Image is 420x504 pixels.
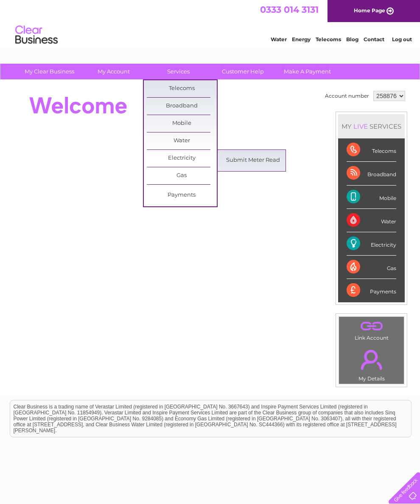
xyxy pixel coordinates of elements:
[346,36,358,42] a: Blog
[272,64,342,79] a: Make A Payment
[323,89,371,103] td: Account number
[15,22,58,48] img: logo.png
[341,345,402,374] a: .
[143,64,213,79] a: Services
[218,152,288,169] a: Submit Meter Read
[347,138,396,162] div: Telecoms
[147,132,217,149] a: Water
[14,64,84,79] a: My Clear Business
[316,36,341,42] a: Telecoms
[347,186,396,209] div: Mobile
[147,80,217,97] a: Telecoms
[347,279,396,302] div: Payments
[364,36,384,42] a: Contact
[339,343,404,384] td: My Details
[79,64,149,79] a: My Account
[147,98,217,115] a: Broadband
[347,209,396,232] div: Water
[392,36,412,42] a: Log out
[352,122,370,130] div: LIVE
[347,232,396,256] div: Electricity
[147,115,217,132] a: Mobile
[147,167,217,184] a: Gas
[341,319,402,334] a: .
[147,150,217,167] a: Electricity
[292,36,311,42] a: Energy
[271,36,287,42] a: Water
[339,316,404,343] td: Link Account
[10,5,411,41] div: Clear Business is a trading name of Verastar Limited (registered in [GEOGRAPHIC_DATA] No. 3667643...
[347,162,396,185] div: Broadband
[338,114,405,138] div: MY SERVICES
[147,187,217,204] a: Payments
[208,64,278,79] a: Customer Help
[347,256,396,279] div: Gas
[260,4,319,15] a: 0333 014 3131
